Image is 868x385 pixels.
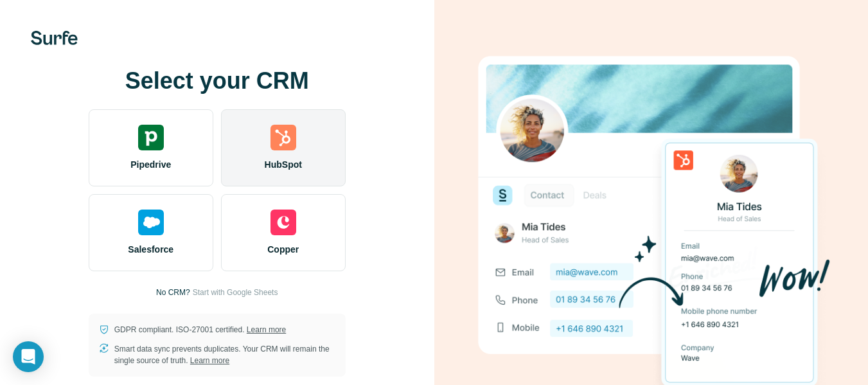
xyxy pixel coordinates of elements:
[193,287,278,298] button: Start with Google Sheets
[130,158,171,171] span: Pipedrive
[138,210,164,235] img: salesforce's logo
[114,343,335,366] p: Smart data sync prevents duplicates. Your CRM will remain the single source of truth.
[128,243,173,256] span: Salesforce
[114,324,286,336] p: GDPR compliant. ISO-27001 certified.
[156,287,190,298] p: No CRM?
[138,125,164,150] img: pipedrive's logo
[190,356,229,365] a: Learn more
[270,125,296,150] img: hubspot's logo
[270,210,296,235] img: copper's logo
[31,31,78,45] img: Surfe's logo
[265,158,302,171] span: HubSpot
[89,68,346,94] h1: Select your CRM
[267,243,299,256] span: Copper
[247,325,286,334] a: Learn more
[13,341,44,372] div: Open Intercom Messenger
